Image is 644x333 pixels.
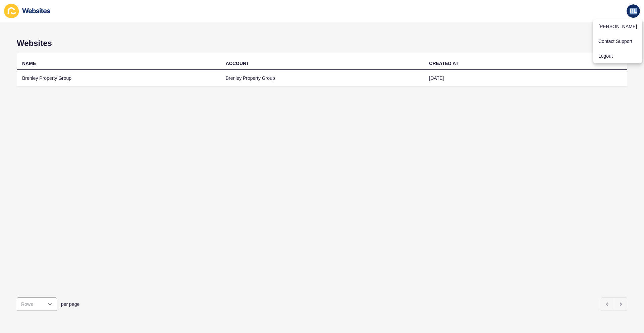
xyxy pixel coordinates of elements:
td: Brenley Property Group [220,70,424,87]
div: CREATED AT [429,60,459,67]
div: ACCOUNT [226,60,249,67]
a: Logout [593,49,642,63]
span: RL [630,8,637,14]
span: per page [61,301,79,308]
td: Brenley Property Group [17,70,220,87]
h1: Websites [17,39,627,48]
div: NAME [22,60,36,67]
a: Contact Support [593,34,642,49]
div: open menu [17,297,57,311]
a: [PERSON_NAME] [593,19,642,34]
td: [DATE] [424,70,627,87]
